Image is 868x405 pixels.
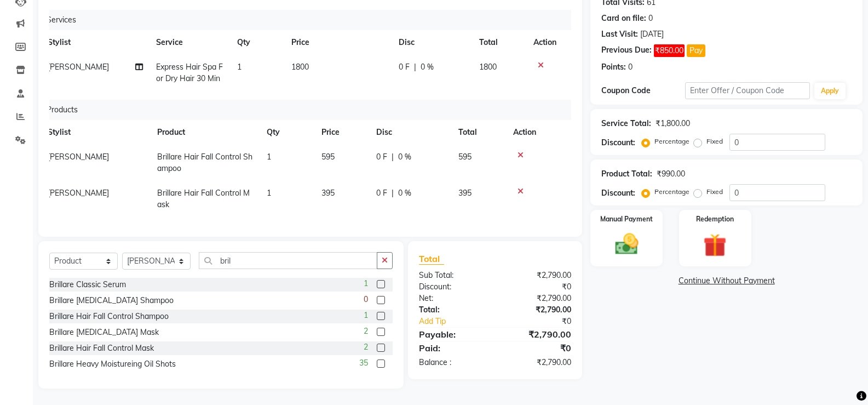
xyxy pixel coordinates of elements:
[656,118,690,129] div: ₹1,800.00
[628,61,633,73] div: 0
[411,316,509,327] a: Add Tip
[495,304,579,316] div: ₹2,790.00
[321,152,335,162] span: 595
[157,152,252,173] span: Brillare Hair Fall Control Shampoo
[458,188,472,198] span: 395
[376,187,387,199] span: 0 F
[601,85,685,96] div: Coupon Code
[414,61,416,73] span: |
[364,310,368,321] span: 1
[376,151,387,163] span: 0 F
[687,44,705,57] button: Pay
[150,30,231,55] th: Service
[41,120,151,145] th: Stylist
[495,281,579,293] div: ₹0
[452,120,507,145] th: Total
[49,311,169,322] div: Brillare Hair Fall Control Shampoo
[507,120,563,145] th: Action
[48,62,109,72] span: [PERSON_NAME]
[654,187,689,197] label: Percentage
[600,214,653,224] label: Manual Payment
[411,357,495,368] div: Balance :
[601,28,638,40] div: Last Visit:
[49,295,174,306] div: Brillare [MEDICAL_DATA] Shampoo
[321,188,335,198] span: 395
[495,328,579,341] div: ₹2,790.00
[151,120,260,145] th: Product
[608,231,646,258] img: _cash.svg
[696,231,734,260] img: _gift.svg
[479,62,497,72] span: 1800
[419,253,444,265] span: Total
[285,30,392,55] th: Price
[364,326,368,337] span: 2
[421,61,434,73] span: 0 %
[685,82,810,99] input: Enter Offer / Coupon Code
[411,341,495,355] div: Paid:
[364,294,368,305] span: 0
[473,30,527,55] th: Total
[601,44,652,57] div: Previous Due:
[398,187,411,199] span: 0 %
[392,30,473,55] th: Disc
[593,275,860,287] a: Continue Without Payment
[370,120,452,145] th: Disc
[706,136,723,146] label: Fixed
[411,293,495,304] div: Net:
[364,278,368,289] span: 1
[392,187,394,199] span: |
[48,188,109,198] span: [PERSON_NAME]
[495,341,579,355] div: ₹0
[657,168,685,180] div: ₹990.00
[495,270,579,281] div: ₹2,790.00
[458,152,472,162] span: 595
[648,13,653,24] div: 0
[601,13,646,24] div: Card on file:
[157,188,250,209] span: Brillare Hair Fall Control Mask
[411,281,495,293] div: Discount:
[706,187,723,197] label: Fixed
[267,152,271,162] span: 1
[231,30,285,55] th: Qty
[199,252,377,269] input: Search or Scan
[48,152,109,162] span: [PERSON_NAME]
[359,357,368,369] span: 35
[601,168,652,180] div: Product Total:
[364,341,368,353] span: 2
[411,270,495,281] div: Sub Total:
[654,136,689,146] label: Percentage
[640,28,664,40] div: [DATE]
[601,137,635,149] div: Discount:
[260,120,315,145] th: Qty
[156,62,223,83] span: Express Hair Spa For Dry Hair 30 Min
[696,214,734,224] label: Redemption
[601,61,626,73] div: Points:
[392,151,394,163] span: |
[49,327,159,338] div: Brillare [MEDICAL_DATA] Mask
[654,44,685,57] span: ₹850.00
[41,30,150,55] th: Stylist
[527,30,563,55] th: Action
[49,279,126,290] div: Brillare Classic Serum
[237,62,242,72] span: 1
[398,151,411,163] span: 0 %
[291,62,309,72] span: 1800
[399,61,410,73] span: 0 F
[411,328,495,341] div: Payable:
[495,357,579,368] div: ₹2,790.00
[495,293,579,304] div: ₹2,790.00
[42,100,571,120] div: Products
[601,118,651,129] div: Service Total:
[42,10,571,30] div: Services
[814,83,846,99] button: Apply
[601,187,635,199] div: Discount:
[509,316,579,327] div: ₹0
[267,188,271,198] span: 1
[49,343,154,354] div: Brillare Hair Fall Control Mask
[315,120,370,145] th: Price
[49,358,176,370] div: Brillare Heavy Moistureing Oil Shots
[411,304,495,316] div: Total:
